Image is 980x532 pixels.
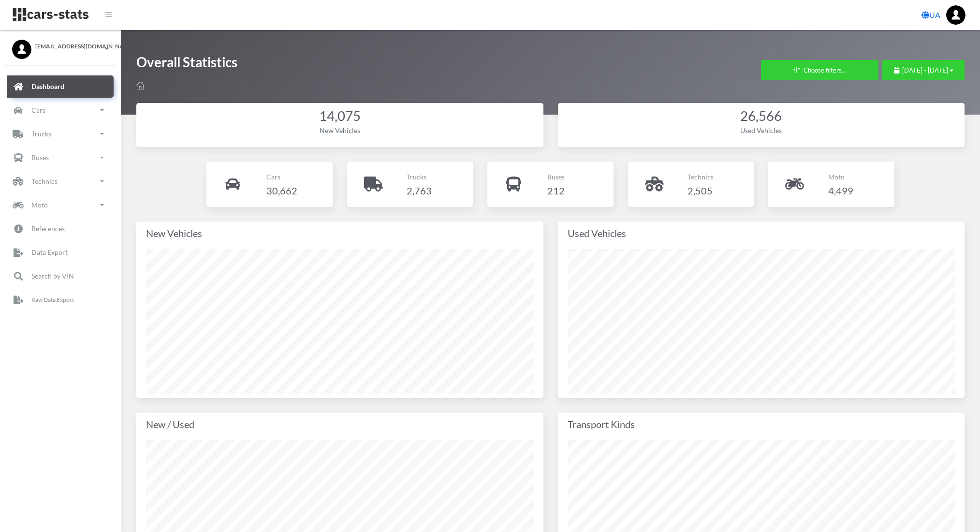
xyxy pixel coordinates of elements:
p: Data Export [31,246,68,258]
div: 26,566 [568,107,955,126]
button: [DATE] - [DATE] [882,60,965,80]
img: ... [946,5,965,25]
a: Moto [7,194,114,216]
a: Data Export [7,241,114,264]
p: Cars [266,171,297,183]
button: Choose filters... [761,60,878,80]
div: Used Vehicles [568,225,955,241]
h4: 212 [547,183,565,198]
p: Technics [687,171,714,183]
p: Trucks [407,171,432,183]
a: Dashboard [7,75,114,98]
div: Transport Kinds [568,416,955,432]
div: New Vehicles [146,225,534,241]
p: References [31,222,65,235]
a: Cars [7,99,114,121]
div: Used Vehicles [568,125,955,135]
h4: 30,662 [266,183,297,198]
a: Trucks [7,123,114,145]
img: navbar brand [12,7,89,22]
div: 14,075 [146,107,534,126]
h4: 2,505 [687,183,714,198]
h4: 2,763 [407,183,432,198]
div: New Vehicles [146,125,534,135]
span: [EMAIL_ADDRESS][DOMAIN_NAME] [35,42,109,51]
a: Technics [7,170,114,192]
a: UA [918,5,944,25]
p: Moto [31,199,48,211]
div: New / Used [146,416,534,432]
span: [DATE] - [DATE] [902,66,948,74]
p: Buses [547,171,565,183]
a: [EMAIL_ADDRESS][DOMAIN_NAME] [12,40,109,51]
a: Search by VIN [7,265,114,287]
p: Trucks [31,128,51,140]
p: Cars [31,104,45,116]
a: Buses [7,147,114,169]
a: References [7,218,114,240]
p: Moto [828,171,853,183]
p: Dashboard [31,80,64,92]
p: Technics [31,175,58,187]
p: Search by VIN [31,270,74,282]
h1: Overall Statistics [136,53,237,76]
a: Raw Data Export [7,289,114,311]
p: Raw Data Export [31,295,74,305]
p: Buses [31,151,49,163]
h4: 4,499 [828,183,853,198]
